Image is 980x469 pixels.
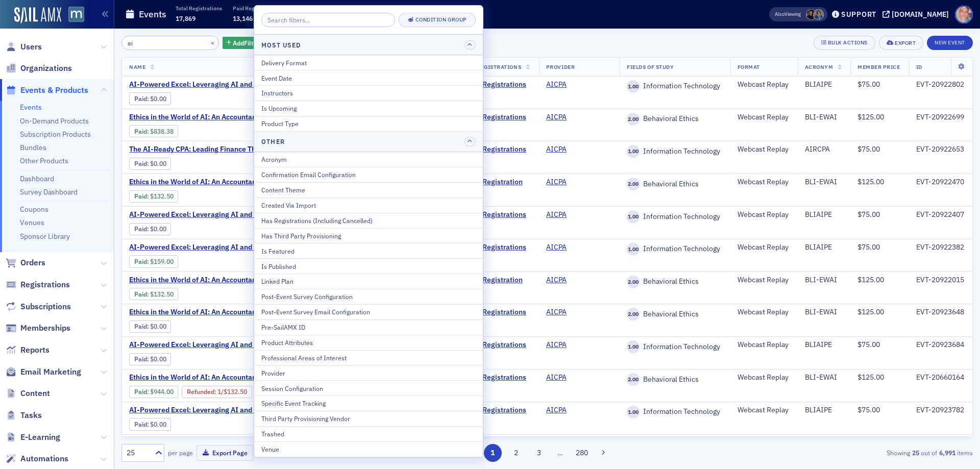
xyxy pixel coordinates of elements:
[150,258,174,265] span: $159.00
[857,405,880,414] span: $75.00
[738,308,791,317] div: Webcast Replay
[805,113,844,122] div: BLI-EWAI
[261,262,476,271] div: Is Published
[857,340,880,349] span: $75.00
[176,14,195,22] span: 17,869
[955,6,973,23] span: Profile
[640,114,699,124] span: Behavioral Ethics
[477,63,521,70] span: Registrations
[20,388,50,399] span: Content
[129,113,359,122] span: Ethics in the World of AI: An Accountant's Guide to Managing the Risks
[261,119,476,128] div: Product Type
[6,257,45,268] a: Orders
[857,144,880,154] span: $75.00
[805,340,844,350] div: BLIAIPE
[254,319,483,335] button: Pre-SailAMX ID
[187,388,214,396] a: Refunded
[254,335,483,350] button: Product Attributes
[399,13,476,27] button: Condition Group
[546,178,610,187] span: AICPA
[261,445,476,454] div: Venue
[484,444,502,462] button: 1
[134,160,150,167] span: :
[176,5,222,12] p: Total Registrations
[150,290,174,298] span: $132.50
[857,242,880,252] span: $75.00
[627,276,640,288] span: 2.00
[927,37,973,46] a: New Event
[150,192,174,200] span: $132.50
[134,355,147,363] a: Paid
[134,128,147,135] a: Paid
[883,11,952,18] button: [DOMAIN_NAME]
[20,130,91,139] a: Subscription Products
[20,205,48,214] a: Coupons
[916,210,965,219] div: EVT-20922407
[477,243,532,252] a: 2 Registrations
[134,95,147,103] a: Paid
[573,444,591,462] button: 280
[916,308,965,317] div: EVT-20923648
[640,180,699,189] span: Behavioral Ethics
[879,36,923,50] button: Export
[6,41,42,53] a: Users
[806,9,817,20] span: Lauren McDonough
[828,40,868,45] div: Bulk Actions
[261,399,476,408] div: Specific Event Tracking
[916,63,922,70] span: ID
[261,414,476,423] div: Third Party Provisioning Vendor
[627,113,640,126] span: 2.00
[916,406,965,415] div: EVT-20923782
[20,63,72,74] span: Organizations
[640,244,720,254] span: Information Technology
[916,145,965,154] div: EVT-20922653
[187,388,217,396] span: :
[805,276,844,285] div: BLI-EWAI
[129,320,171,333] div: Paid: 0 - $0
[129,353,171,365] div: Paid: 0 - $0
[134,355,150,363] span: :
[477,308,532,317] a: 0 Registrations
[546,373,610,382] span: AICPA
[289,5,322,12] p: Paid
[507,444,525,462] button: 2
[805,210,844,219] div: BLIAIPE
[805,308,844,317] div: BLI-EWAI
[150,128,174,135] span: $838.38
[627,63,674,70] span: Fields Of Study
[546,113,610,122] span: AICPA
[857,177,884,186] span: $125.00
[546,210,610,219] span: AICPA
[134,192,150,200] span: :
[546,80,567,89] a: AICPA
[261,384,476,393] div: Session Configuration
[254,85,483,101] button: Instructors
[134,258,150,265] span: :
[129,210,384,219] span: AI-Powered Excel: Leveraging AI and ChatGPT for Supercharged Productivity
[261,216,476,225] div: Has Registrations (Including Cancelled)
[477,210,532,219] a: 0 Registrations
[254,365,483,380] button: Provider
[640,212,720,221] span: Information Technology
[892,10,949,19] div: [DOMAIN_NAME]
[254,116,483,131] button: Product Type
[738,113,791,122] div: Webcast Replay
[814,36,875,50] button: Bulk Actions
[738,80,791,89] div: Webcast Replay
[129,406,384,415] a: AI-Powered Excel: Leveraging AI and ChatGPT for Supercharged Productivity
[20,174,54,183] a: Dashboard
[20,453,68,464] span: Automations
[6,344,50,356] a: Reports
[261,201,476,210] div: Created Via Import
[415,17,467,22] div: Condition Group
[150,95,166,103] span: $0.00
[182,386,252,398] div: Refunded: 6 - $94400
[857,373,884,382] span: $125.00
[841,10,876,19] div: Support
[261,58,476,67] div: Delivery Format
[546,276,610,285] span: AICPA
[129,243,384,252] span: AI-Powered Excel: Leveraging AI and ChatGPT for Supercharged Productivity
[857,63,900,70] span: Member Price
[129,92,171,105] div: Paid: 0 - $0
[254,396,483,411] button: Specific Event Tracking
